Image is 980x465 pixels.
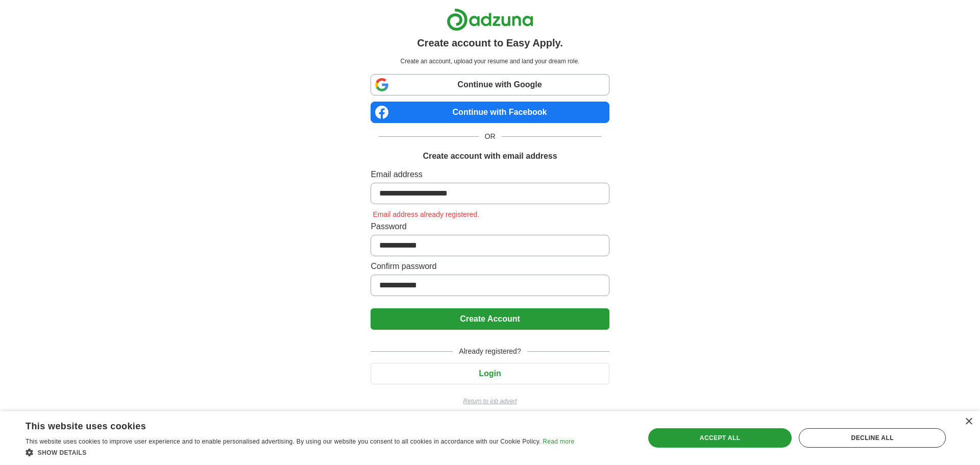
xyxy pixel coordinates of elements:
div: Show details [26,447,574,457]
a: Return to job advert [371,397,609,406]
a: Login [371,369,609,378]
button: Create Account [371,308,609,330]
a: Continue with Google [371,74,609,95]
a: Continue with Facebook [371,102,609,123]
div: Decline all [799,428,946,448]
label: Confirm password [371,260,609,273]
div: Close [965,418,972,426]
h1: Create account with email address [423,150,557,162]
div: This website uses cookies [26,417,549,432]
span: This website uses cookies to improve user experience and to enable personalised advertising. By u... [26,438,541,445]
div: Accept all [648,428,792,448]
a: Read more, opens a new window [543,438,574,445]
img: Adzuna logo [447,8,533,31]
label: Email address [371,168,609,181]
span: OR [479,131,502,142]
span: Email address already registered. [371,210,481,218]
h1: Create account to Easy Apply. [417,35,563,51]
span: Already registered? [453,346,527,357]
label: Password [371,221,609,233]
p: Create an account, upload your resume and land your dream role. [373,57,607,66]
span: Show details [38,449,87,456]
button: Login [371,363,609,384]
